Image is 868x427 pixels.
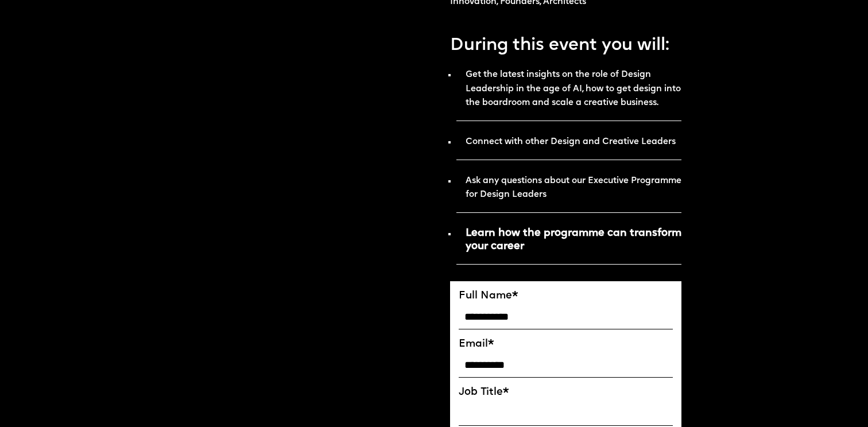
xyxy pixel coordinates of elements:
label: Email [459,338,673,351]
p: During this event you will: [450,26,681,59]
label: Full Name [459,290,673,302]
strong: Learn how the programme can transform your career [466,228,681,253]
strong: Connect with other Design and Creative Leaders [466,138,676,146]
strong: Get the latest insights on the role of Design Leadership in the age of AI, how to get design into... [466,71,681,107]
label: Job Title [459,386,673,399]
strong: Ask any questions about our Executive Programme for Design Leaders [466,177,681,200]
